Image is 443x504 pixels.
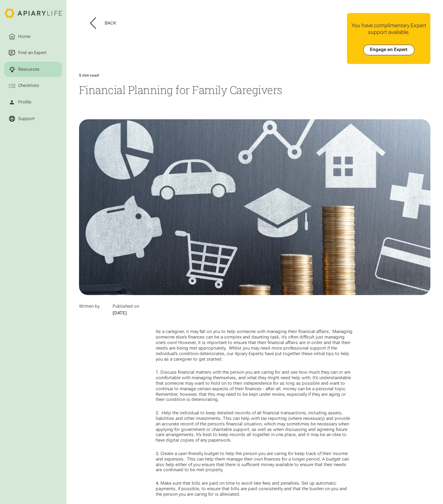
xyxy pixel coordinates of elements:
[105,21,116,26] div: Back
[79,73,99,77] div: 5 min read
[113,310,139,316] div: [DATE]
[17,115,36,122] div: Support
[113,304,139,309] div: Published on
[4,111,62,126] a: Support
[4,95,62,110] a: Profile
[156,481,353,497] p: 4. Make sure that bills are paid on time to avoid late fees and penalties. Set up automatic payme...
[17,99,32,106] div: Profile
[17,33,32,40] div: Home
[4,78,62,94] a: Checklists
[90,17,116,29] button: Back
[156,451,353,473] p: 3. Create a user-friendly budget to help the person you are caring for keep track of their income...
[79,83,431,98] h1: Financial Planning for Family Caregivers
[363,45,415,55] a: Engage an Expert
[17,83,40,89] div: Checklists
[156,370,353,402] p: 1. Discuss financial matters with the person you are caring for and see how much they can or are ...
[17,66,41,73] div: Resources
[156,410,353,443] p: 2. Help the individual to keep detailed records of all financial transactions, including assets, ...
[156,329,353,362] p: As a caregiver, it may fall on you to help someone with managing their financial affairs. Managin...
[4,45,62,61] a: Find an Expert
[4,29,62,44] a: Home
[17,50,48,56] div: Find an Expert
[4,62,62,77] a: Resources
[351,22,426,36] div: You have complimentary Expert support available.
[79,304,100,309] div: Written by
